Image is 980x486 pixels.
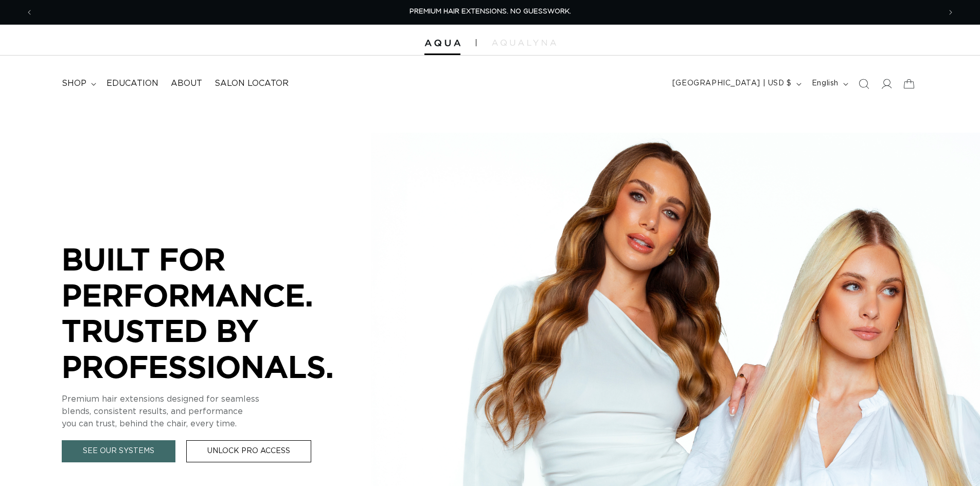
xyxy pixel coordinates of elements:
[18,3,41,22] button: Previous announcement
[424,40,460,47] img: Aqua Hair Extensions
[106,78,158,89] span: Education
[62,78,86,89] span: shop
[208,72,295,95] a: Salon Locator
[812,78,839,89] span: English
[100,72,165,95] a: Education
[215,78,289,89] span: Salon Locator
[939,3,962,22] button: Next announcement
[171,78,202,89] span: About
[165,72,208,95] a: About
[56,72,100,95] summary: shop
[806,74,852,94] button: English
[62,241,370,384] p: BUILT FOR PERFORMANCE. TRUSTED BY PROFESSIONALS.
[409,8,571,15] span: PREMIUM HAIR EXTENSIONS. NO GUESSWORK.
[186,440,311,462] a: Unlock Pro Access
[852,73,875,95] summary: Search
[492,40,556,46] img: aqualyna.com
[62,393,370,430] p: Premium hair extensions designed for seamless blends, consistent results, and performance you can...
[672,78,792,89] span: [GEOGRAPHIC_DATA] | USD $
[666,74,806,94] button: [GEOGRAPHIC_DATA] | USD $
[62,440,175,462] a: See Our Systems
